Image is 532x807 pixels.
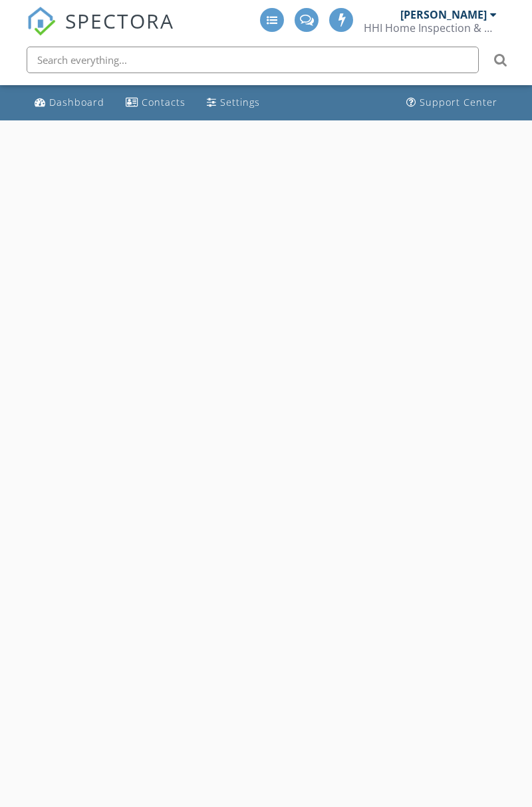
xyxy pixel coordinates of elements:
div: HHI Home Inspection & Pest Control [364,21,497,35]
div: Support Center [420,96,497,108]
span: SPECTORA [65,7,174,35]
div: Settings [220,96,260,108]
a: SPECTORA [27,18,174,46]
input: Search everything... [27,47,479,73]
a: Settings [201,90,265,115]
div: [PERSON_NAME] [400,8,487,21]
div: Contacts [142,96,186,108]
a: Support Center [401,90,503,115]
div: Dashboard [49,96,104,108]
a: Contacts [120,90,191,115]
a: Dashboard [29,90,110,115]
img: The Best Home Inspection Software - Spectora [27,7,56,36]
